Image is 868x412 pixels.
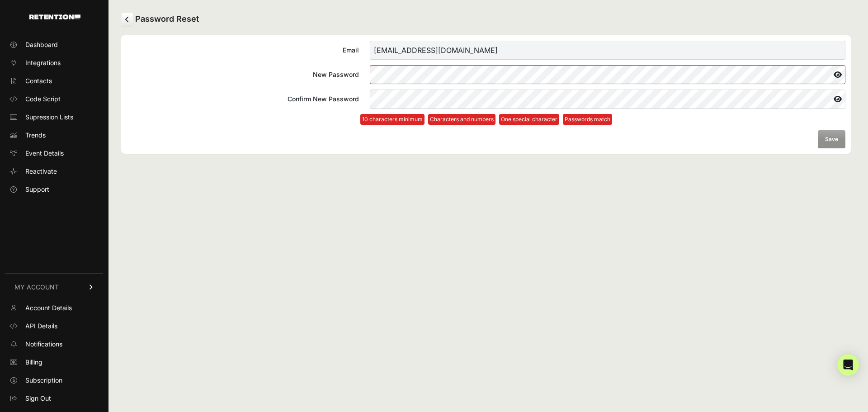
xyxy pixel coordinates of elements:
div: Open Intercom Messenger [837,354,859,376]
a: Trends [5,128,103,142]
li: One special character [499,114,559,125]
a: Subscription [5,373,103,388]
span: Reactivate [25,167,57,176]
span: Support [25,185,49,194]
a: Sign Out [5,391,103,406]
span: MY ACCOUNT [14,283,59,292]
a: Dashboard [5,38,103,52]
img: Retention.com [29,14,80,19]
span: Code Script [25,95,61,104]
span: Contacts [25,76,52,85]
a: API Details [5,319,103,333]
input: Email [370,41,845,60]
span: Notifications [25,340,62,349]
a: Support [5,182,103,197]
span: API Details [25,322,57,331]
span: Event Details [25,149,64,158]
h2: Password Reset [121,13,851,26]
a: Reactivate [5,164,103,179]
li: 10 characters minimum [360,114,425,125]
span: Dashboard [25,40,58,49]
div: Email [127,46,359,55]
span: Account Details [25,303,72,313]
li: Passwords match [563,114,612,125]
a: Notifications [5,337,103,351]
span: Sign Out [25,394,51,403]
input: New Password [370,65,845,84]
div: New Password [127,70,359,79]
li: Characters and numbers [428,114,495,125]
span: Supression Lists [25,113,73,122]
span: Trends [25,131,46,140]
a: Contacts [5,74,103,88]
span: Billing [25,358,42,367]
a: Billing [5,355,103,369]
div: Confirm New Password [127,95,359,104]
a: Integrations [5,56,103,70]
span: Integrations [25,58,61,67]
span: Subscription [25,376,62,385]
input: Confirm New Password [370,90,845,109]
a: Event Details [5,146,103,161]
a: Supression Lists [5,110,103,124]
a: Account Details [5,301,103,315]
a: Code Script [5,92,103,106]
a: MY ACCOUNT [5,273,103,301]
